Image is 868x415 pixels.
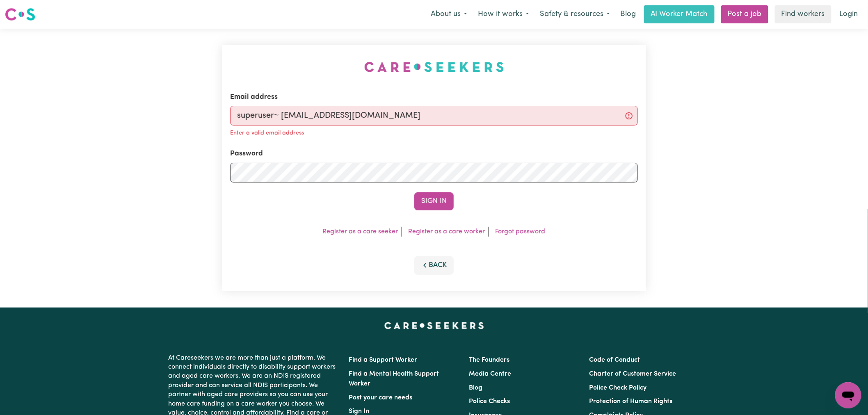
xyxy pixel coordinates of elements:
button: Sign In [414,192,454,210]
a: Register as a care worker [409,228,485,235]
a: Protection of Human Rights [589,398,673,405]
button: How it works [473,6,535,23]
a: Register as a care seeker [323,228,398,235]
button: Back [414,256,454,274]
a: Find a Support Worker [349,357,417,363]
a: Find a Mental Health Support Worker [349,371,439,387]
a: Media Centre [469,371,511,377]
a: Find workers [775,5,831,23]
a: Blog [615,5,641,23]
a: The Founders [469,357,509,363]
a: Sign In [349,408,369,415]
a: Police Check Policy [589,385,647,391]
a: AI Worker Match [644,5,715,23]
a: Post your care needs [349,394,412,401]
button: About us [425,6,473,23]
iframe: Button to launch messaging window [835,382,861,408]
a: Careseekers home page [384,322,484,329]
p: Enter a valid email address [230,129,304,138]
a: Careseekers logo [5,5,35,24]
button: Safety & resources [535,6,615,23]
label: Password [230,148,263,159]
a: Login [835,5,863,23]
a: Blog [469,385,482,391]
a: Forgot password [496,228,546,235]
a: Code of Conduct [589,357,640,363]
a: Charter of Customer Service [589,371,676,377]
img: Careseekers logo [5,7,35,22]
a: Police Checks [469,398,510,405]
label: Email address [230,92,278,103]
a: Post a job [721,5,768,23]
input: Email address [230,106,638,125]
